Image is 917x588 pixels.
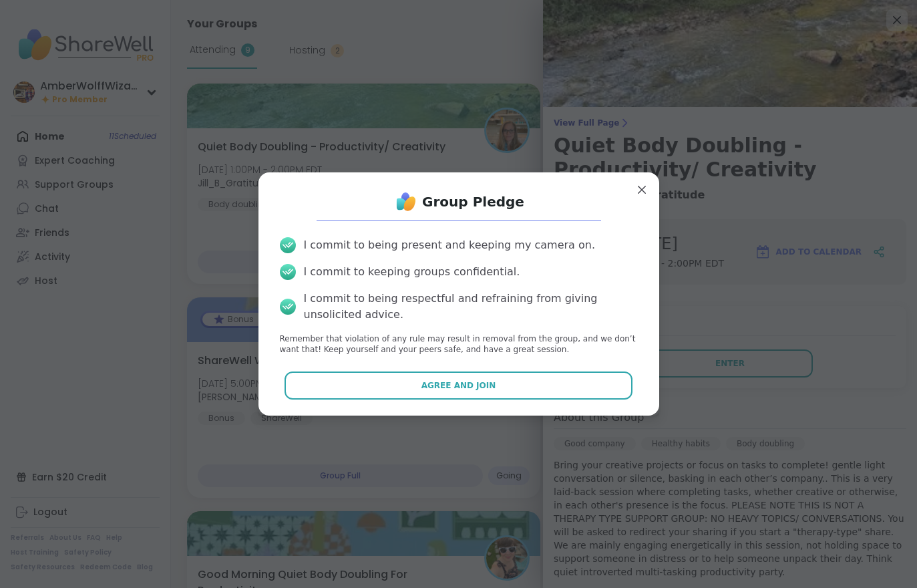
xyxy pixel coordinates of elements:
span: Agree and Join [421,380,496,392]
div: I commit to being respectful and refraining from giving unsolicited advice. [304,291,638,323]
div: I commit to being present and keeping my camera on. [304,237,595,253]
div: I commit to keeping groups confidential. [304,264,520,280]
p: Remember that violation of any rule may result in removal from the group, and we don’t want that!... [280,333,638,356]
img: ShareWell Logo [393,188,419,215]
h1: Group Pledge [422,192,524,211]
button: Agree and Join [285,372,632,400]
